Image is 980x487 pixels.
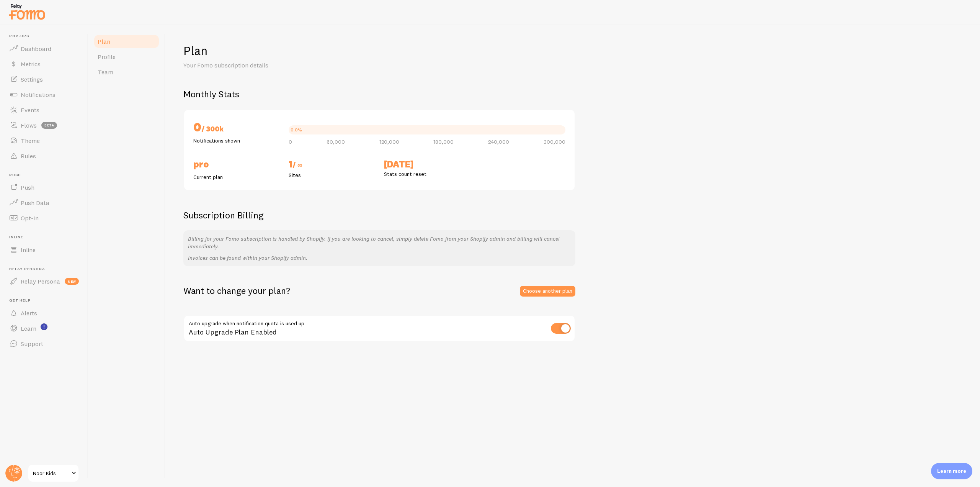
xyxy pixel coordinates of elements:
[93,64,160,80] a: Team
[193,173,279,181] p: Current plan
[93,34,160,49] a: Plan
[292,161,302,169] span: / ∞
[21,199,49,207] span: Push Data
[21,137,40,144] span: Theme
[21,121,37,129] span: Flows
[201,125,224,133] span: / 300k
[520,286,575,297] a: Choose another plan
[98,68,113,76] span: Team
[5,148,83,164] a: Rules
[183,315,575,343] div: Auto Upgrade Plan Enabled
[937,467,966,475] p: Learn more
[289,139,292,144] span: 0
[931,463,972,479] div: Learn more
[21,309,37,317] span: Alerts
[183,285,290,297] h2: Want to change your plan?
[5,210,83,226] a: Opt-In
[5,72,83,87] a: Settings
[5,102,83,118] a: Events
[193,137,279,144] p: Notifications shown
[384,170,470,178] p: Stats count reset
[193,158,279,170] h2: PRO
[5,242,83,257] a: Inline
[5,336,83,351] a: Support
[5,321,83,336] a: Learn
[193,119,279,137] h2: 0
[327,139,345,144] span: 60,000
[384,158,470,170] h2: [DATE]
[41,323,47,330] svg: <p>Watch New Feature Tutorials!</p>
[33,469,69,478] span: Noor Kids
[5,118,83,133] a: Flows beta
[65,278,79,285] span: new
[21,91,56,98] span: Notifications
[433,139,454,144] span: 180,000
[41,122,57,129] span: beta
[93,49,160,64] a: Profile
[5,133,83,148] a: Theme
[9,34,83,39] span: Pop-ups
[289,158,375,171] h2: 1
[183,61,367,70] p: Your Fomo subscription details
[5,87,83,102] a: Notifications
[9,298,83,303] span: Get Help
[291,128,302,132] div: 0.0%
[21,214,39,222] span: Opt-In
[289,171,375,179] p: Sites
[188,235,571,250] p: Billing for your Fomo subscription is handled by Shopify. If you are looking to cancel, simply de...
[183,209,575,221] h2: Subscription Billing
[183,43,962,59] h1: Plan
[5,56,83,72] a: Metrics
[5,274,83,289] a: Relay Persona new
[8,2,46,21] img: fomo-relay-logo-orange.svg
[9,173,83,178] span: Push
[5,195,83,210] a: Push Data
[28,464,79,482] a: Noor Kids
[21,152,36,160] span: Rules
[379,139,399,144] span: 120,000
[5,41,83,56] a: Dashboard
[5,180,83,195] a: Push
[21,45,51,52] span: Dashboard
[21,340,43,348] span: Support
[98,53,116,61] span: Profile
[21,60,41,68] span: Metrics
[21,325,36,332] span: Learn
[188,254,571,262] p: Invoices can be found within your Shopify admin.
[21,75,43,83] span: Settings
[21,106,39,114] span: Events
[98,38,110,45] span: Plan
[183,88,962,100] h2: Monthly Stats
[9,267,83,272] span: Relay Persona
[544,139,565,144] span: 300,000
[21,184,34,191] span: Push
[5,305,83,321] a: Alerts
[21,277,60,285] span: Relay Persona
[21,246,36,254] span: Inline
[9,235,83,240] span: Inline
[488,139,509,144] span: 240,000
